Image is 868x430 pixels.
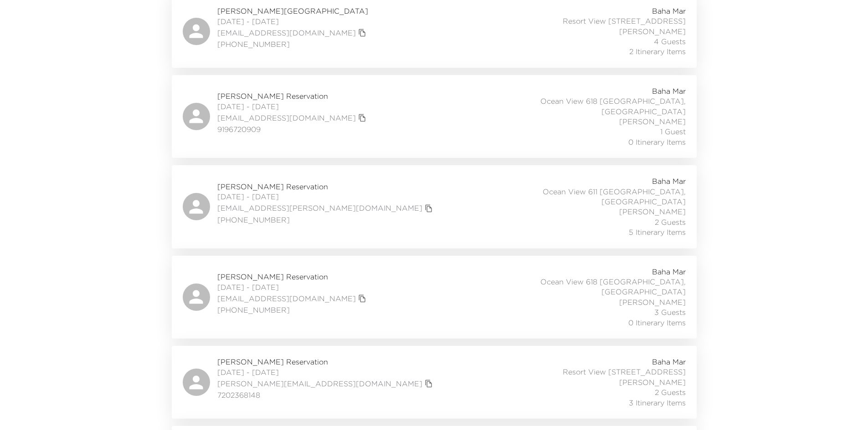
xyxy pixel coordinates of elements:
span: 5 Itinerary Items [629,227,686,237]
span: [PERSON_NAME] [619,116,686,126]
span: Baha Mar [652,6,686,16]
button: copy primary member email [422,377,435,390]
span: 0 Itinerary Items [628,137,686,147]
span: 2 Guests [655,387,686,397]
span: [DATE] - [DATE] [217,101,369,111]
a: [PERSON_NAME] Reservation[DATE] - [DATE][PERSON_NAME][EMAIL_ADDRESS][DOMAIN_NAME]copy primary mem... [172,346,697,419]
span: [PERSON_NAME] [619,26,686,36]
span: Ocean View 618 [GEOGRAPHIC_DATA], [GEOGRAPHIC_DATA] [484,96,686,116]
span: [PHONE_NUMBER] [217,39,369,49]
span: [PERSON_NAME] [619,207,686,217]
span: Baha Mar [652,357,686,367]
span: 3 Itinerary Items [629,398,686,408]
span: 4 Guests [654,36,686,46]
span: [PERSON_NAME] [619,297,686,307]
span: Resort View [STREET_ADDRESS] [563,367,686,377]
span: [PERSON_NAME][GEOGRAPHIC_DATA] [217,6,369,16]
button: copy primary member email [422,202,435,215]
a: [EMAIL_ADDRESS][PERSON_NAME][DOMAIN_NAME] [217,203,422,213]
span: 1 Guest [660,126,686,137]
span: [PERSON_NAME] [619,377,686,387]
span: [DATE] - [DATE] [217,282,369,292]
span: Ocean View 611 [GEOGRAPHIC_DATA], [GEOGRAPHIC_DATA] [484,187,686,207]
a: [EMAIL_ADDRESS][DOMAIN_NAME] [217,113,356,123]
span: [DATE] - [DATE] [217,192,435,202]
span: [PHONE_NUMBER] [217,215,435,225]
a: [EMAIL_ADDRESS][DOMAIN_NAME] [217,293,356,304]
span: Resort View [STREET_ADDRESS] [563,16,686,26]
a: [PERSON_NAME] Reservation[DATE] - [DATE][EMAIL_ADDRESS][DOMAIN_NAME]copy primary member email9196... [172,75,697,158]
button: copy primary member email [356,292,369,305]
span: [PERSON_NAME] Reservation [217,182,435,192]
span: 0 Itinerary Items [628,318,686,328]
a: [PERSON_NAME] Reservation[DATE] - [DATE][EMAIL_ADDRESS][PERSON_NAME][DOMAIN_NAME]copy primary mem... [172,165,697,248]
span: [DATE] - [DATE] [217,367,435,377]
a: [EMAIL_ADDRESS][DOMAIN_NAME] [217,28,356,38]
span: [PERSON_NAME] Reservation [217,357,435,367]
span: 2 Guests [655,217,686,227]
span: 9196720909 [217,124,369,134]
span: [DATE] - [DATE] [217,16,369,26]
button: copy primary member email [356,111,369,124]
button: copy primary member email [356,26,369,39]
span: Baha Mar [652,267,686,277]
span: [PERSON_NAME] Reservation [217,91,369,101]
span: 2 Itinerary Items [629,46,686,56]
a: [PERSON_NAME][EMAIL_ADDRESS][DOMAIN_NAME] [217,379,422,389]
span: Baha Mar [652,86,686,96]
span: Baha Mar [652,176,686,186]
span: 7202368148 [217,390,435,400]
span: [PERSON_NAME] Reservation [217,272,369,282]
a: [PERSON_NAME] Reservation[DATE] - [DATE][EMAIL_ADDRESS][DOMAIN_NAME]copy primary member email[PHO... [172,256,697,339]
span: 3 Guests [654,307,686,317]
span: Ocean View 618 [GEOGRAPHIC_DATA], [GEOGRAPHIC_DATA] [484,277,686,297]
span: [PHONE_NUMBER] [217,305,369,315]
